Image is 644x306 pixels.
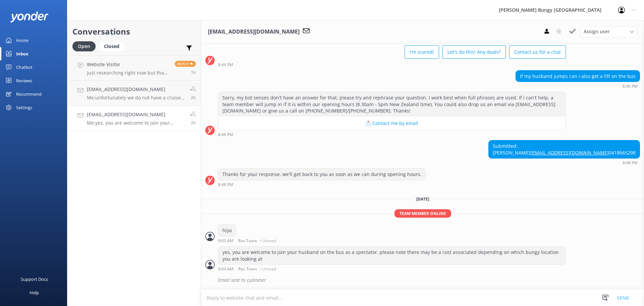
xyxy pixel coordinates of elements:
[584,28,610,35] span: Assign user
[580,26,637,37] div: Assign User
[21,272,48,286] div: Support Docs
[87,95,185,101] p: Me: unfortunately we do not have a cruise ship pick up/drop off option. for the [GEOGRAPHIC_DATA]...
[218,247,566,264] div: yes, you are welcome to join your husband on the bus as a spectator. please note there may be a c...
[87,111,185,118] h4: [EMAIL_ADDRESS][DOMAIN_NAME]
[488,160,640,165] div: Sep 01 2025 08:48pm (UTC +12:00) Pacific/Auckland
[218,62,566,67] div: Sep 01 2025 08:44pm (UTC +12:00) Pacific/Auckland
[16,101,32,114] div: Settings
[30,286,39,299] div: Help
[16,74,32,87] div: Reviews
[16,60,33,74] div: Chatbot
[218,182,426,187] div: Sep 01 2025 08:48pm (UTC +12:00) Pacific/Auckland
[218,238,278,243] div: Sep 02 2025 09:03am (UTC +12:00) Pacific/Auckland
[405,45,439,59] button: I'm scared!
[87,86,185,93] h4: [EMAIL_ADDRESS][DOMAIN_NAME]
[218,92,566,117] div: Sorry, my bot senses don't have an answer for that, please try and rephrase your question, I work...
[191,70,196,75] span: Sep 02 2025 09:28am (UTC +12:00) Pacific/Auckland
[67,106,201,131] a: [EMAIL_ADDRESS][DOMAIN_NAME]Me:yes, you are welcome to join your husband on the bus as a spectato...
[87,120,185,126] p: Me: yes, you are welcome to join your husband on the bus as a spectator. please note there may be...
[87,70,170,76] p: Just researching right now but thank you
[516,84,640,88] div: Sep 01 2025 08:46pm (UTC +12:00) Pacific/Auckland
[191,120,196,126] span: Sep 02 2025 09:04am (UTC +12:00) Pacific/Auckland
[218,274,640,286] div: Email sent to customer
[442,45,506,59] button: Let's do this! Any deals?
[218,133,233,137] strong: 8:46 PM
[72,42,99,50] a: Open
[218,169,426,180] div: Thanks for your response, we'll get back to you as soon as we can during opening hours.
[16,47,29,60] div: Inbox
[259,239,276,243] span: • Unread
[218,266,566,271] div: Sep 02 2025 09:04am (UTC +12:00) Pacific/Auckland
[394,209,451,218] span: Team member online
[175,61,196,67] span: Reply
[87,61,170,68] h4: Website Visitor
[218,117,566,130] button: 📩 Contact me by email
[218,132,566,137] div: Sep 01 2025 08:46pm (UTC +12:00) Pacific/Auckland
[412,196,433,202] span: [DATE]
[208,28,300,36] h3: [EMAIL_ADDRESS][DOMAIN_NAME]
[99,42,128,50] a: Closed
[16,34,29,47] div: Home
[509,45,566,59] button: Contact us for a chat
[218,239,233,243] strong: 9:03 AM
[489,140,640,158] div: Submitted: [PERSON_NAME] 0418665298
[16,87,42,101] div: Recommend
[623,161,638,165] strong: 8:48 PM
[238,239,257,243] span: Res Team
[99,41,124,51] div: Closed
[238,267,257,271] span: Res Team
[516,71,640,82] div: if my husband jumps can i also get a lift on the bus
[205,274,640,286] div: 2025-09-01T21:07:21.900
[72,41,96,51] div: Open
[530,149,609,156] a: [EMAIL_ADDRESS][DOMAIN_NAME]
[72,25,196,38] h2: Conversations
[623,84,638,88] strong: 8:46 PM
[67,55,201,81] a: Website VisitorJust researching right now but thank youReply1h
[259,267,276,271] span: • Unread
[218,63,233,67] strong: 8:44 PM
[10,11,49,23] img: yonder-white-logo.png
[67,81,201,106] a: [EMAIL_ADDRESS][DOMAIN_NAME]Me:unfortunately we do not have a cruise ship pick up/drop off option...
[191,95,196,100] span: Sep 02 2025 09:05am (UTC +12:00) Pacific/Auckland
[218,267,233,271] strong: 9:04 AM
[218,225,236,236] div: hiya
[218,183,233,187] strong: 8:48 PM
